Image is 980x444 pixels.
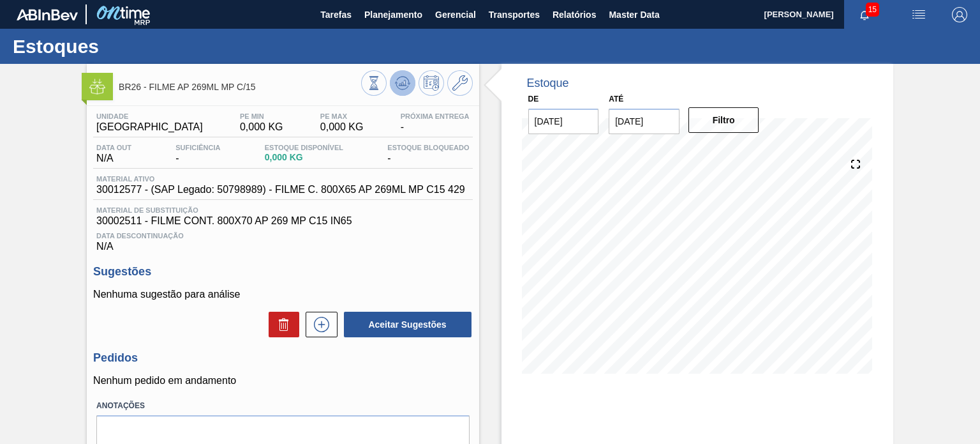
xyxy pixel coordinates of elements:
span: Estoque Disponível [265,144,343,151]
h1: Estoques [13,39,239,54]
span: 15 [866,3,879,17]
span: BR26 - FILME AP 269ML MP C/15 [119,82,360,92]
div: - [172,144,223,164]
img: Logout [952,7,967,22]
div: Excluir Sugestões [262,312,299,337]
label: Até [609,95,623,103]
span: Próxima Entrega [401,112,470,120]
span: PE MIN [240,112,283,120]
span: Tarefas [320,7,352,22]
span: [GEOGRAPHIC_DATA] [96,121,203,133]
label: De [528,95,539,103]
span: 0,000 KG [240,121,283,133]
div: N/A [93,144,135,164]
span: Transportes [489,7,540,22]
span: Suficiência [175,144,220,151]
div: Nova sugestão [299,312,338,337]
h3: Sugestões [93,265,472,279]
div: - [397,112,473,133]
span: Planejamento [364,7,422,22]
span: 30012577 - (SAP Legado: 50798989) - FILME C. 800X65 AP 269ML MP C15 429 [96,184,465,195]
span: 0,000 KG [320,121,364,133]
img: userActions [911,7,926,22]
span: Material de Substituição [96,206,469,214]
span: 0,000 KG [265,153,343,162]
p: Nenhuma sugestão para análise [93,289,472,300]
div: Aceitar Sugestões [338,310,473,339]
img: TNhmsLtSVTkK8tSr43FrP2fwEKptu5GPRR3wAAAABJRU5ErkJggg== [17,9,78,20]
span: Material ativo [96,175,465,183]
input: dd/mm/yyyy [609,109,679,134]
div: N/A [93,227,472,252]
p: Nenhum pedido em andamento [93,375,472,387]
button: Notificações [844,6,885,24]
button: Ir ao Master Data / Geral [447,70,473,96]
h3: Pedidos [93,351,472,365]
div: Estoque [527,77,569,90]
span: Data Descontinuação [96,232,469,240]
span: Master Data [609,7,659,22]
span: Relatórios [553,7,596,22]
span: Estoque Bloqueado [387,144,469,151]
span: Gerencial [435,7,476,22]
button: Aceitar Sugestões [344,312,471,337]
img: Ícone [89,79,105,95]
div: - [384,144,472,164]
span: Data out [96,144,131,151]
button: Filtro [688,107,759,133]
label: Anotações [96,397,469,415]
button: Programar Estoque [419,70,444,96]
button: Atualizar Gráfico [390,70,415,96]
input: dd/mm/yyyy [528,109,599,134]
button: Visão Geral dos Estoques [361,70,387,96]
span: PE MAX [320,112,364,120]
span: 30002511 - FILME CONT. 800X70 AP 269 MP C15 IN65 [96,215,469,227]
span: Unidade [96,112,203,120]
